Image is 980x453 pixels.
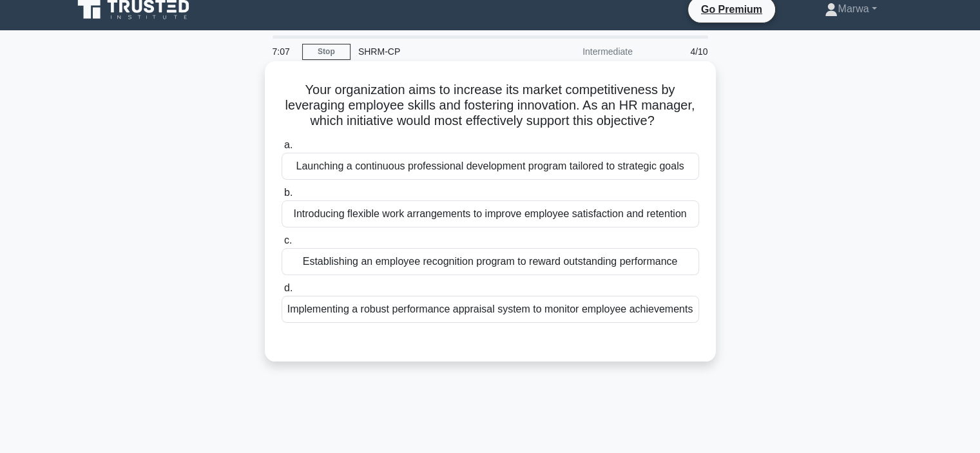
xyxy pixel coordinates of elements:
div: 4/10 [640,39,716,64]
span: c. [284,235,292,246]
div: Implementing a robust performance appraisal system to monitor employee achievements [282,296,699,323]
a: Go Premium [693,1,770,17]
div: Introducing flexible work arrangements to improve employee satisfaction and retention [282,200,699,227]
div: Establishing an employee recognition program to reward outstanding performance [282,248,699,275]
span: d. [284,282,293,293]
div: SHRM-CP [351,39,528,64]
div: 7:07 [265,39,302,64]
span: b. [284,187,293,198]
h5: Your organization aims to increase its market competitiveness by leveraging employee skills and f... [280,82,700,130]
a: Stop [302,44,351,60]
div: Launching a continuous professional development program tailored to strategic goals [282,153,699,180]
span: a. [284,139,293,150]
div: Intermediate [528,39,640,64]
